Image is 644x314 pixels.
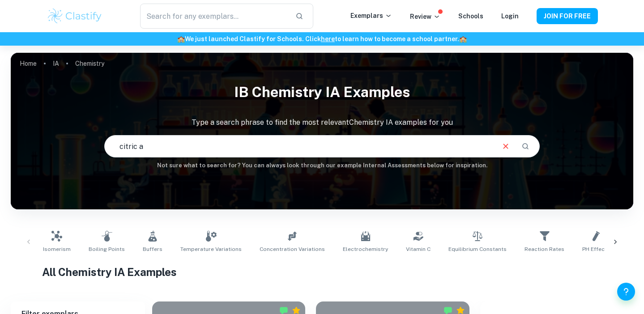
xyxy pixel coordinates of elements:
[260,245,325,253] span: Concentration Variations
[321,35,335,42] a: here
[448,245,507,253] span: Equilibrium Constants
[497,138,514,155] button: Clear
[410,12,440,21] p: Review
[617,283,635,301] button: Help and Feedback
[582,245,610,253] span: pH Effects
[47,7,103,25] img: Clastify logo
[11,78,633,106] h1: IB Chemistry IA examples
[140,4,288,29] input: Search for any exemplars...
[350,11,392,21] p: Exemplars
[180,245,242,253] span: Temperature Variations
[2,34,642,44] h6: We just launched Clastify for Schools. Click to learn how to become a school partner.
[75,59,104,68] p: Chemistry
[406,245,431,253] span: Vitamin C
[501,13,519,20] a: Login
[518,139,533,154] button: Search
[177,35,185,42] span: 🏫
[20,57,37,70] a: Home
[11,117,633,128] p: Type a search phrase to find the most relevant Chemistry IA examples for you
[43,245,71,253] span: Isomerism
[458,13,483,20] a: Schools
[343,245,388,253] span: Electrochemistry
[11,161,633,170] h6: Not sure what to search for? You can always look through our example Internal Assessments below f...
[89,245,125,253] span: Boiling Points
[537,8,598,24] button: JOIN FOR FREE
[42,264,602,280] h1: All Chemistry IA Examples
[459,35,467,42] span: 🏫
[525,245,564,253] span: Reaction Rates
[105,134,494,159] input: E.g. enthalpy of combustion, Winkler method, phosphate and temperature...
[143,245,162,253] span: Buffers
[53,57,59,70] a: IA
